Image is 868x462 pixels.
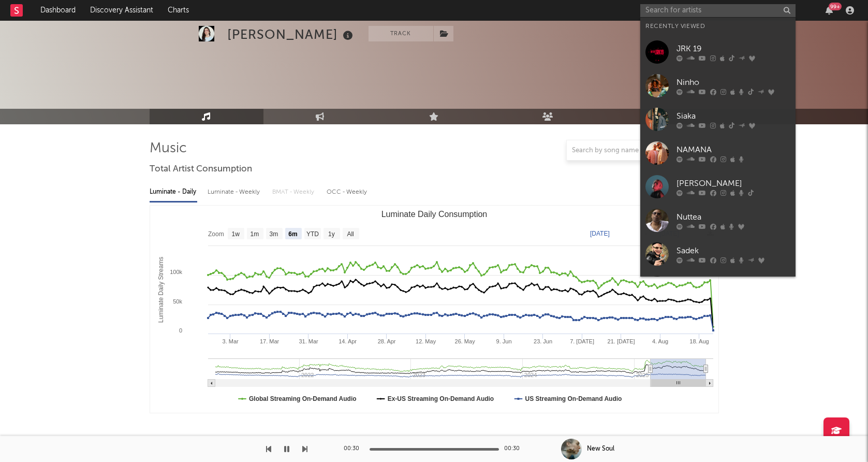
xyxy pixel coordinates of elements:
text: 17. Mar [259,338,279,344]
div: Sadek [676,244,790,257]
text: Ex-US Streaming On-Demand Audio [387,395,494,402]
div: Nuttea [676,211,790,223]
text: Luminate Daily Consumption [381,210,487,219]
text: 1m [250,230,259,238]
a: Siaka [640,103,796,136]
text: 1y [328,230,335,238]
a: Nuttea [640,204,796,237]
svg: Luminate Daily Consumption [150,206,718,413]
div: [PERSON_NAME] [227,26,356,43]
a: NAMANA [640,136,796,170]
div: 00:30 [504,443,525,455]
div: Recently Viewed [645,20,790,33]
a: JRK 19 [640,35,796,69]
text: US Streaming On-Demand Audio [525,395,622,402]
text: 28. Apr [377,338,395,344]
text: 4. Aug [652,338,668,344]
div: [PERSON_NAME] [676,177,790,190]
div: Luminate - Daily [150,183,197,201]
div: New Soul [587,444,614,454]
div: Luminate - Weekly [208,183,262,201]
text: Global Streaming On-Demand Audio [249,395,357,402]
div: NAMANA [676,143,790,156]
text: 26. May [454,338,475,344]
text: Luminate Daily Streams [157,257,164,323]
button: 99+ [826,6,833,15]
text: 50k [173,298,182,305]
div: 99 + [829,3,842,10]
div: Ninho [676,76,790,89]
text: 7. [DATE] [570,338,594,344]
div: JRK 19 [676,42,790,55]
text: 6m [288,230,297,238]
input: Search for artists [640,4,796,17]
text: 23. Jun [534,338,552,344]
text: 3. Mar [222,338,239,344]
text: 12. May [416,338,436,344]
text: [DATE] [590,230,610,237]
div: OCC - Weekly [327,183,368,201]
text: All [347,230,354,238]
text: Zoom [208,230,224,238]
a: Ninho [640,69,796,103]
div: Siaka [676,110,790,122]
text: 14. Apr [339,338,357,344]
text: YTD [306,230,318,238]
div: 00:30 [344,443,364,455]
text: 9. Jun [496,338,511,344]
a: Sadek [640,237,796,271]
button: Track [369,26,433,41]
a: [PERSON_NAME] [640,170,796,204]
span: Recent DSP Releases [150,434,233,446]
span: Total Artist Consumption [150,163,252,176]
text: 1w [231,230,240,238]
a: 3xdavs [640,271,796,305]
text: 18. Aug [689,338,709,344]
text: 100k [170,269,182,275]
text: 0 [179,327,182,334]
text: 21. [DATE] [607,338,635,344]
text: 31. Mar [299,338,318,344]
text: 3m [269,230,278,238]
input: Search by song name or URL [567,147,676,155]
